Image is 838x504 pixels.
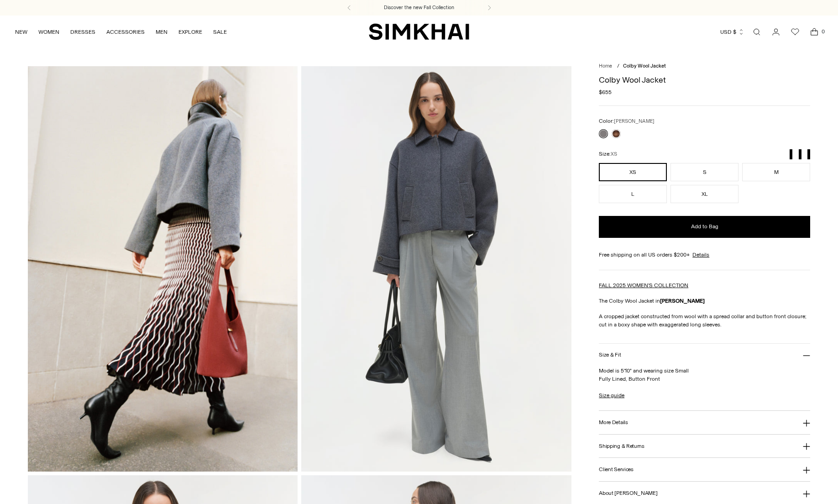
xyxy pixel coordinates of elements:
span: Add to Bag [691,223,718,231]
label: Color: [599,117,655,126]
button: S [670,163,738,181]
h3: Size & Fit [599,352,621,358]
p: Model is 5'10" and wearing size Small Fully Lined, Button Front [599,367,810,383]
a: Open search modal [748,23,766,41]
a: SIMKHAI [369,23,469,41]
span: [PERSON_NAME] [614,118,655,124]
span: $655 [599,88,612,96]
button: XS [599,163,667,181]
button: XL [670,185,738,203]
h1: Colby Wool Jacket [599,76,810,84]
a: DRESSES [70,22,95,42]
h3: Shipping & Returns [599,443,644,449]
a: Home [599,63,612,69]
button: More Details [599,411,810,434]
nav: breadcrumbs [599,63,810,70]
a: MEN [156,22,168,42]
a: SALE [213,22,227,42]
h3: More Details [599,420,628,425]
a: NEW [15,22,27,42]
button: Client Services [599,458,810,481]
strong: [PERSON_NAME] [660,298,705,304]
p: A cropped jacket constructed from wool with a spread collar and button front closure; cut in a bo... [599,312,810,329]
p: The Colby Wool Jacket in [599,297,810,305]
a: Size guide [599,391,624,399]
a: FALL 2025 WOMEN'S COLLECTION [599,282,688,289]
button: M [742,163,810,181]
button: Add to Bag [599,216,810,238]
a: Wishlist [786,23,804,41]
img: Colby Wool Jacket [301,66,571,471]
button: Size & Fit [599,344,810,367]
button: L [599,185,667,203]
a: ACCESSORIES [106,22,145,42]
h3: Client Services [599,467,634,472]
a: Open cart modal [805,23,823,41]
h3: About [PERSON_NAME] [599,490,657,496]
button: USD $ [720,22,744,42]
a: Discover the new Fall Collection [384,4,454,11]
span: Colby Wool Jacket [623,63,666,69]
button: Shipping & Returns [599,435,810,458]
label: Size: [599,150,617,158]
div: Free shipping on all US orders $200+ [599,251,810,259]
a: Go to the account page [767,23,785,41]
img: Colby Wool Jacket [28,66,298,471]
a: Details [692,251,709,259]
span: XS [611,151,617,157]
a: EXPLORE [178,22,202,42]
span: 0 [819,27,827,36]
a: WOMEN [38,22,59,42]
div: / [617,63,619,70]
